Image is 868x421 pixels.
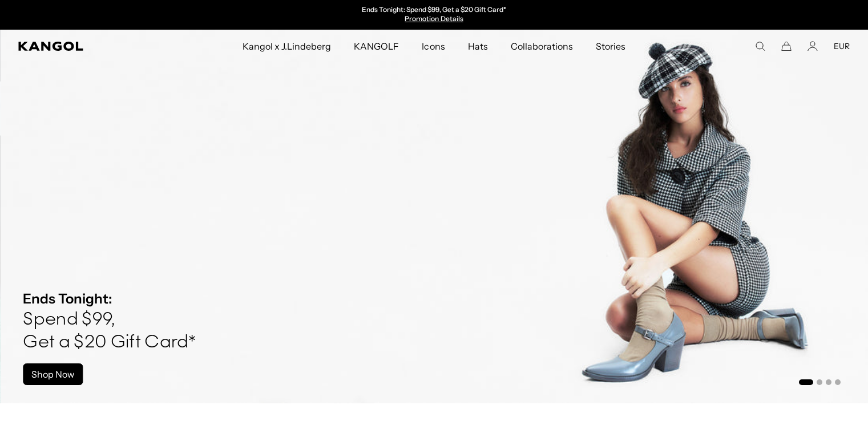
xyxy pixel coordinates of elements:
[835,379,841,385] button: Go to slide 4
[23,331,196,354] h4: Get a $20 Gift Card*
[317,6,552,24] div: Announcement
[422,30,445,63] span: Icons
[781,41,792,51] button: Cart
[511,30,573,63] span: Collaborations
[596,30,625,63] span: Stories
[834,41,850,51] button: EUR
[354,30,399,63] span: KANGOLF
[23,363,83,385] a: Shop Now
[410,30,456,63] a: Icons
[362,6,506,15] p: Ends Tonight: Spend $99, Get a $20 Gift Card*
[457,30,499,63] a: Hats
[243,30,332,63] span: Kangol x J.Lindeberg
[231,30,343,63] a: Kangol x J.Lindeberg
[755,41,765,51] summary: Search here
[23,290,112,307] strong: Ends Tonight:
[584,30,637,63] a: Stories
[826,379,831,385] button: Go to slide 3
[808,41,818,51] a: Account
[817,379,822,385] button: Go to slide 2
[18,42,160,51] a: Kangol
[317,6,552,24] slideshow-component: Announcement bar
[798,377,841,386] ul: Select a slide to show
[317,6,552,24] div: 1 of 2
[499,30,584,63] a: Collaborations
[405,14,463,23] a: Promotion Details
[799,379,813,385] button: Go to slide 1
[468,30,488,63] span: Hats
[23,309,196,331] h4: Spend $99,
[342,30,410,63] a: KANGOLF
